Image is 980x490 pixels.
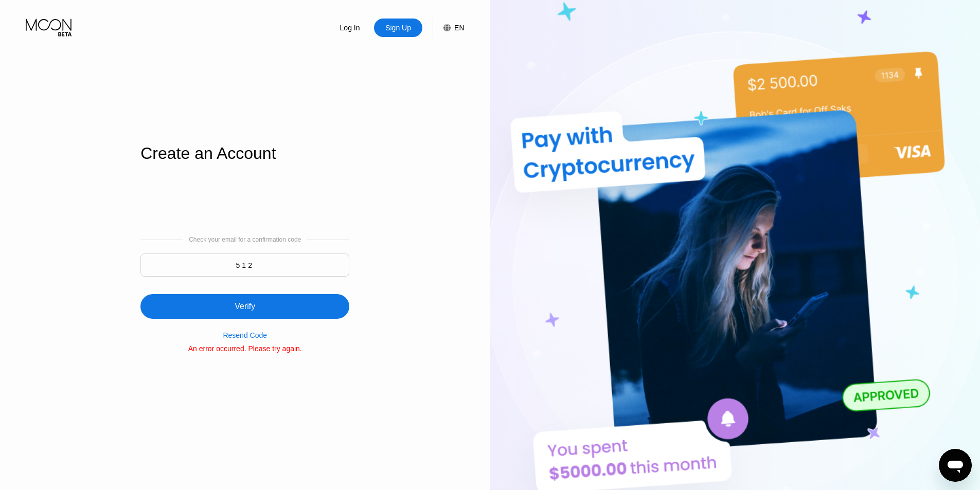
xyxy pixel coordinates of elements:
[235,301,255,312] div: Verify
[140,253,349,277] input: 000000
[374,19,422,37] div: Sign Up
[939,449,972,482] iframe: Button to launch messaging window
[384,23,412,33] div: Sign Up
[223,331,267,339] div: Resend Code
[326,19,374,37] div: Log In
[433,19,464,37] div: EN
[140,282,349,319] div: Verify
[339,23,361,33] div: Log In
[189,236,301,243] div: Check your email for a confirmation code
[140,144,349,163] div: Create an Account
[140,344,349,353] div: An error occurred. Please try again.
[223,319,267,339] div: Resend Code
[454,24,464,32] div: EN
